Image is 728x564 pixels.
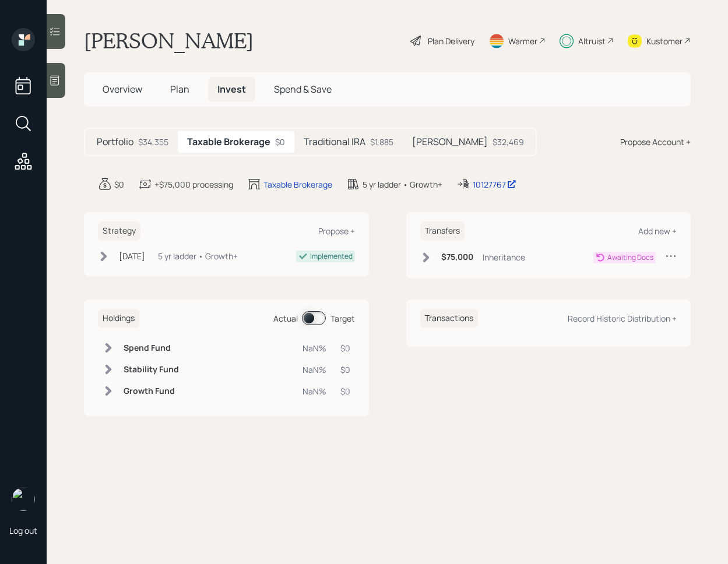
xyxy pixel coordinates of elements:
h6: Transactions [420,309,478,328]
div: $0 [340,342,350,354]
div: $0 [340,364,350,376]
div: [DATE] [119,250,145,262]
div: $32,469 [493,136,524,148]
div: $0 [275,136,285,148]
h6: Spend Fund [124,343,179,353]
div: Plan Delivery [428,35,474,47]
h6: Growth Fund [124,386,179,396]
div: Warmer [508,35,537,47]
div: Target [330,312,355,325]
div: +$75,000 processing [154,178,233,191]
h5: Traditional IRA [304,136,365,147]
div: NaN% [303,342,326,354]
div: Record Historic Distribution + [568,313,677,324]
h6: Stability Fund [124,365,179,375]
h6: Strategy [98,221,140,241]
img: retirable_logo.png [12,488,35,511]
h6: Transfers [420,221,465,241]
div: NaN% [303,385,326,397]
h5: Taxable Brokerage [187,136,270,147]
h6: $75,000 [441,252,473,262]
div: 5 yr ladder • Growth+ [158,250,238,262]
span: Plan [170,83,189,96]
div: Actual [273,312,298,325]
div: Log out [9,525,37,536]
div: Taxable Brokerage [263,178,332,191]
div: $0 [340,385,350,397]
h5: Portfolio [97,136,133,147]
div: Kustomer [646,35,683,47]
div: NaN% [303,364,326,376]
h1: [PERSON_NAME] [84,28,254,54]
div: Altruist [578,35,606,47]
div: $34,355 [138,136,168,148]
div: 10127767 [473,178,516,191]
span: Spend & Save [274,83,332,96]
div: Propose + [318,225,355,237]
span: Invest [217,83,246,96]
div: $0 [114,178,124,191]
div: Propose Account + [620,136,691,148]
div: Add new + [638,225,677,237]
span: Overview [103,83,142,96]
div: Awaiting Docs [607,252,653,263]
h5: [PERSON_NAME] [412,136,488,147]
div: $1,885 [370,136,393,148]
div: 5 yr ladder • Growth+ [363,178,442,191]
div: Implemented [310,251,353,262]
div: Inheritance [483,251,525,263]
h6: Holdings [98,309,139,328]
